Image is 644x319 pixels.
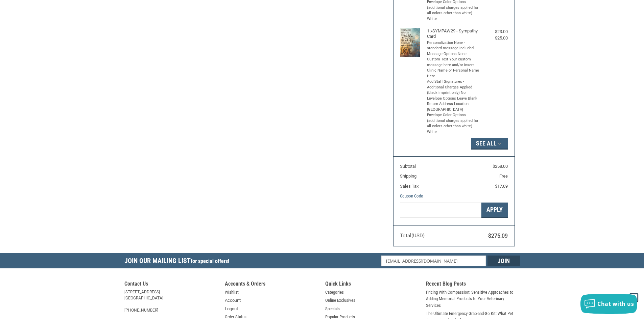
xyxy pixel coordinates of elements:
[191,258,229,264] span: for special offers!
[488,233,508,239] span: $275.09
[225,289,239,296] a: Wishlist
[471,138,508,150] button: See All
[225,305,238,312] a: Logout
[499,174,508,179] span: Free
[124,281,218,289] h5: Contact Us
[580,294,637,314] button: Chat with us
[325,281,419,289] h5: Quick Links
[400,164,416,169] span: Subtotal
[400,203,481,218] input: Gift Certificate or Coupon Code
[381,256,486,266] input: Email
[225,281,319,289] h5: Accounts & Orders
[427,40,479,51] li: Personalization None - standard message included
[400,174,416,179] span: Shipping
[400,184,419,189] span: Sales Tax
[487,256,520,266] input: Join
[481,28,508,35] div: $23.00
[493,164,508,169] span: $258.00
[400,193,423,198] a: Coupon Code
[597,300,634,308] span: Chat with us
[427,101,479,112] li: Return Address Location [GEOGRAPHIC_DATA]
[427,57,479,79] li: Custom Text Your custom message here and/or Insert Clinic Name or Personal Name Here
[495,184,508,189] span: $17.09
[325,289,344,296] a: Categories
[427,51,479,57] li: Message Options None
[325,305,340,312] a: Specials
[124,253,233,270] h5: Join Our Mailing List
[427,28,479,39] h4: 1 x SYMPAW29 - Sympathy Card
[400,233,425,239] span: Total (USD)
[427,112,479,135] li: Envelope Color Options (additional charges applied for all colors other than white) White
[426,289,520,309] a: Pricing With Compassion: Sensitive Approaches to Adding Memorial Products to Your Veterinary Serv...
[124,289,218,313] address: [STREET_ADDRESS] [GEOGRAPHIC_DATA] [PHONE_NUMBER]
[225,297,241,304] a: Account
[427,96,479,102] li: Envelope Options Leave Blank
[427,79,479,96] li: Add Staff Signatures - Additional Charges Applied (black imprint only) No
[325,297,355,304] a: Online Exclusives
[426,281,520,289] h5: Recent Blog Posts
[481,35,508,42] div: $25.00
[481,203,508,218] button: Apply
